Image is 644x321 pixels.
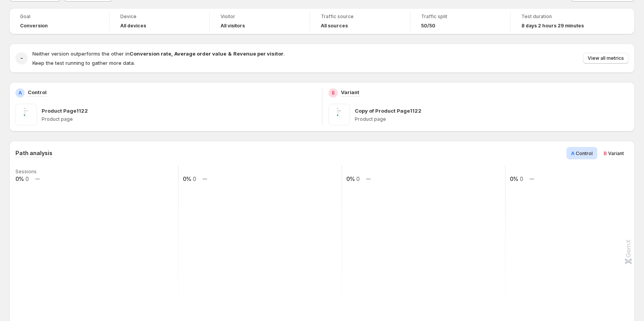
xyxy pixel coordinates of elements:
a: DeviceAll devices [120,13,199,30]
p: Copy of Product Page1122 [355,107,421,115]
h3: Path analysis [15,149,52,157]
a: Traffic split50/50 [421,13,499,30]
strong: Revenue per visitor [233,51,283,57]
text: 0 [25,176,29,182]
p: Product page [355,116,629,122]
text: 0% [346,176,355,182]
text: 0% [510,176,518,182]
span: Variant [608,150,624,156]
img: Copy of Product Page1122 [329,104,350,125]
p: Variant [341,88,359,96]
span: Control [576,150,593,156]
h4: All sources [321,23,348,29]
p: Control [28,88,47,96]
span: A [571,150,575,156]
strong: & [228,51,232,57]
p: Product Page1122 [42,107,88,115]
strong: Average order value [174,51,226,57]
span: Traffic source [321,14,399,20]
a: VisitorAll visitors [221,13,299,30]
button: View all metrics [583,53,629,64]
h4: All visitors [221,23,245,29]
span: Traffic split [421,14,499,20]
span: Goal [20,14,98,20]
span: View all metrics [588,55,624,61]
p: Product page [42,116,316,122]
span: Conversion [20,23,48,29]
text: 0 [193,176,196,182]
span: Neither version outperforms the other in . [32,51,285,57]
text: 0 [356,176,360,182]
span: 8 days 2 hours 29 minutes [521,23,584,29]
text: 0% [15,176,24,182]
span: Device [120,14,199,20]
img: Product Page1122 [15,104,37,125]
span: Keep the test running to gather more data. [32,60,135,66]
h2: B [332,90,335,96]
h2: - [20,54,23,62]
text: 0 [520,176,523,182]
strong: , [171,51,173,57]
span: Test duration [521,14,600,20]
h4: All devices [120,23,146,29]
h2: A [19,90,22,96]
a: Test duration8 days 2 hours 29 minutes [521,13,600,30]
text: Sessions [15,169,37,174]
a: GoalConversion [20,13,98,30]
span: Visitor [221,14,299,20]
a: Traffic sourceAll sources [321,13,399,30]
text: 0% [183,176,191,182]
strong: Conversion rate [130,51,171,57]
span: 50/50 [421,23,435,29]
span: B [604,150,607,156]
